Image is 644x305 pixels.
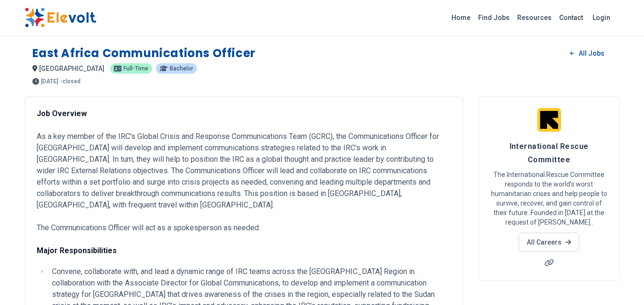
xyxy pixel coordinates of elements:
p: - closed [60,79,81,84]
img: International Rescue Committee [537,108,561,132]
a: All Careers [519,233,579,252]
span: [GEOGRAPHIC_DATA] [39,65,104,72]
a: All Jobs [562,46,612,60]
h1: East Africa Communications Officer [32,46,256,61]
span: Bachelor [170,66,193,71]
a: Home [448,10,474,25]
span: Full-time [123,66,148,71]
img: Elevolt [25,8,96,28]
strong: Job Overview [37,109,87,118]
span: [DATE] [41,79,58,84]
strong: Major Responsibilities [37,246,117,255]
a: Login [587,8,616,27]
span: International Rescue Committee [510,142,589,164]
p: As a key member of the IRC's Global Crisis and Response Communications Team (GCRC), the Communica... [37,108,451,256]
a: Contact [555,10,587,25]
a: Resources [513,10,555,25]
a: Find Jobs [474,10,513,25]
p: The International Rescue Committee responds to the world’s worst humanitarian crises and help peo... [491,170,608,227]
